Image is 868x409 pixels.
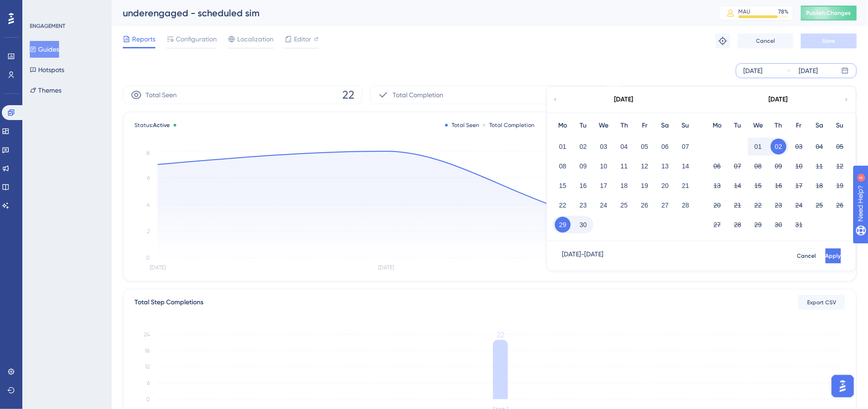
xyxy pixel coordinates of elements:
[748,120,768,131] div: We
[832,197,848,213] button: 26
[657,197,673,213] button: 27
[799,65,818,76] div: [DATE]
[562,248,603,263] div: [DATE] - [DATE]
[555,178,571,194] button: 15
[176,34,217,45] span: Configuration
[342,87,354,102] span: 22
[30,41,59,58] button: Guides
[730,158,746,174] button: 07
[791,178,807,194] button: 17
[147,380,150,387] tspan: 6
[634,120,655,131] div: Fr
[730,197,746,213] button: 21
[657,158,673,174] button: 13
[808,299,837,306] span: Export CSV
[65,5,67,12] div: 4
[555,217,571,233] button: 29
[575,197,591,213] button: 23
[555,197,571,213] button: 22
[237,34,274,45] span: Localization
[616,158,632,174] button: 11
[575,139,591,154] button: 02
[709,217,725,233] button: 27
[730,217,746,233] button: 28
[596,139,612,154] button: 03
[30,61,64,78] button: Hotspots
[575,217,591,233] button: 30
[709,158,725,174] button: 06
[779,8,789,15] div: 78 %
[483,121,534,129] div: Total Completion
[575,158,591,174] button: 09
[294,34,311,45] span: Editor
[750,139,766,154] button: 01
[132,34,155,45] span: Reports
[791,139,807,154] button: 03
[812,139,828,154] button: 04
[637,158,653,174] button: 12
[832,158,848,174] button: 12
[146,396,150,402] tspan: 0
[771,158,787,174] button: 09
[707,120,728,131] div: Mo
[801,34,857,48] button: Save
[791,197,807,213] button: 24
[728,120,748,131] div: Tu
[678,139,694,154] button: 07
[797,252,816,260] span: Cancel
[637,178,653,194] button: 19
[750,197,766,213] button: 22
[812,158,828,174] button: 11
[147,228,150,235] tspan: 2
[637,197,653,213] button: 26
[145,348,150,354] tspan: 18
[807,9,851,17] span: Publish Changes
[771,197,787,213] button: 23
[379,265,394,271] tspan: [DATE]
[497,331,504,340] tspan: 22
[147,201,150,208] tspan: 4
[573,120,594,131] div: Tu
[146,255,150,261] tspan: 0
[797,248,816,263] button: Cancel
[655,120,675,131] div: Sa
[709,178,725,194] button: 13
[596,158,612,174] button: 10
[812,197,828,213] button: 25
[555,158,571,174] button: 08
[678,158,694,174] button: 14
[744,65,763,76] div: [DATE]
[750,158,766,174] button: 08
[709,197,725,213] button: 20
[756,37,775,45] span: Cancel
[134,297,203,308] div: Total Step Completions
[678,197,694,213] button: 28
[832,178,848,194] button: 19
[791,158,807,174] button: 10
[150,265,166,271] tspan: [DATE]
[146,89,177,101] span: Total Seen
[22,2,58,13] span: Need Help?
[675,120,696,131] div: Su
[829,372,857,400] iframe: UserGuiding AI Assistant Launcher
[768,120,789,131] div: Th
[153,122,170,128] span: Active
[147,175,150,181] tspan: 6
[750,217,766,233] button: 29
[145,364,150,370] tspan: 12
[799,295,845,310] button: Export CSV
[730,178,746,194] button: 14
[147,150,150,156] tspan: 8
[614,94,634,105] div: [DATE]
[657,178,673,194] button: 20
[678,178,694,194] button: 21
[738,34,794,48] button: Cancel
[594,120,614,131] div: We
[616,139,632,154] button: 04
[555,139,571,154] button: 01
[637,139,653,154] button: 05
[30,82,61,99] button: Themes
[832,139,848,154] button: 05
[750,178,766,194] button: 15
